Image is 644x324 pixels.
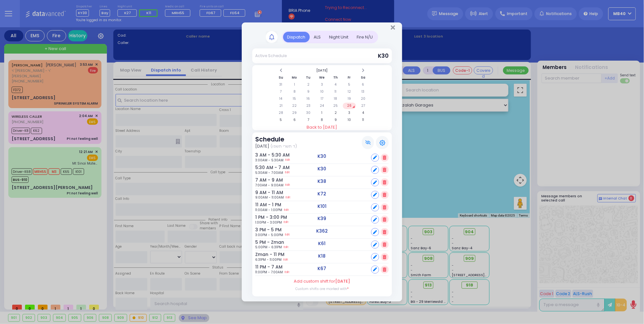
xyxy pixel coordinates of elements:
[318,179,326,184] h5: K38
[255,195,284,200] span: 9:00AM - 11:00AM
[316,74,329,81] th: We
[318,154,326,159] h5: K30
[279,68,283,73] span: Previous Month
[255,220,282,225] span: 1:00PM - 3:00PM
[302,117,315,123] td: 7
[274,74,288,81] th: Su
[361,68,365,73] span: Next Month
[288,81,301,88] td: 1
[329,81,342,88] td: 4
[274,81,288,88] td: 31
[302,74,315,81] th: Tu
[284,257,288,262] a: Edit
[255,177,273,183] h6: 7 AM - 9 AM
[318,216,326,221] h5: K39
[274,117,288,123] td: 5
[255,136,297,143] h3: Schedule
[288,74,301,81] th: Mo
[255,202,273,208] h6: 11 AM - 1 PM
[288,67,356,74] th: Select Month
[343,96,356,102] td: 19
[316,96,329,102] td: 17
[255,215,273,220] h6: 1 PM - 3:00 PM
[343,103,356,109] td: 26
[255,227,273,233] h6: 3 PM - 5 PM
[255,183,283,188] span: 7:00AM - 9:00AM
[378,52,389,60] span: K30
[357,89,370,95] td: 13
[274,103,288,109] td: 21
[343,81,356,88] td: 5
[255,257,282,262] span: 6:31PM - 11:00PM
[357,110,370,116] td: 4
[318,241,326,246] h5: K61
[288,103,301,109] td: 22
[286,183,290,188] a: Edit
[310,32,325,42] div: ALS
[255,152,273,158] h6: 3 AM - 5:30 AM
[329,103,342,109] td: 25
[255,240,273,245] h6: 5 PM - Zman
[288,96,301,102] td: 15
[288,117,301,123] td: 6
[391,24,395,31] button: Close
[274,89,288,95] td: 7
[255,143,269,149] span: [DATE]
[318,166,326,172] h5: K30
[288,89,301,95] td: 8
[283,32,310,42] div: Dispatch
[255,158,283,163] span: 3:00AM - 5:30AM
[286,195,291,200] a: Edit
[255,245,282,250] span: 5:00PM - 6:31PM
[316,228,328,234] h5: K362
[271,143,297,149] span: (ד תשרי תשפו)
[318,204,326,209] h5: K101
[318,253,326,259] h5: K18
[357,103,370,109] td: 27
[295,286,349,291] label: Custom shifts are marked with
[284,245,289,250] a: Edit
[285,270,290,275] a: Edit
[318,191,326,197] h5: K72
[325,32,353,42] div: Night Unit
[255,264,273,270] h6: 11 PM - 7 AM
[255,208,282,212] span: 11:00AM - 1:00PM
[255,165,273,170] h6: 5:30 AM - 7 AM
[353,32,377,42] div: Fire N/U
[357,74,370,81] th: Sa
[316,103,329,109] td: 24
[255,252,273,257] h6: Zman - 11 PM
[285,233,290,237] a: Edit
[316,81,329,88] td: 3
[343,74,356,81] th: Fr
[285,170,290,175] a: Edit
[316,89,329,95] td: 10
[252,124,392,131] a: Back to [DATE]
[302,81,315,88] td: 2
[255,233,283,237] span: 3:00PM - 5:00PM
[329,89,342,95] td: 11
[343,117,356,123] td: 10
[286,158,290,163] a: Edit
[318,266,326,271] h5: K67
[302,89,315,95] td: 9
[302,110,315,116] td: 30
[255,53,287,59] div: Active Schedule
[255,170,283,175] span: 5:30AM - 7:00AM
[255,270,283,275] span: 11:00PM - 7:00AM
[357,81,370,88] td: 6
[288,110,301,116] td: 29
[329,74,342,81] th: Th
[329,110,342,116] td: 2
[274,110,288,116] td: 28
[343,89,356,95] td: 12
[274,96,288,102] td: 14
[316,110,329,116] td: 1
[316,117,329,123] td: 8
[329,117,342,123] td: 9
[255,190,273,195] h6: 9 AM - 11 AM
[302,96,315,102] td: 16
[284,220,289,225] a: Edit
[343,110,356,116] td: 3
[357,96,370,102] td: 20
